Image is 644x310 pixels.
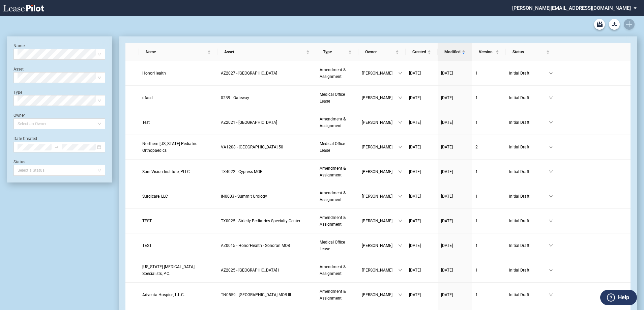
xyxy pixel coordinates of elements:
[409,94,434,101] a: [DATE]
[358,43,406,61] th: Owner
[320,141,345,153] span: Medical Office Lease
[221,169,262,174] span: TX4022 - Cypress MOB
[398,268,402,272] span: down
[320,190,355,203] a: Amendment & Assignment
[441,243,453,248] span: [DATE]
[320,92,345,104] span: Medical Office Lease
[221,194,267,199] span: IN0003 - Summit Urology
[475,242,502,249] a: 1
[549,219,553,223] span: down
[362,218,398,224] span: [PERSON_NAME]
[142,291,214,298] a: Adventa Hospice, L.L.C.
[142,264,195,276] span: Arizona Glaucoma Specialists, P.C.
[475,193,502,200] a: 1
[549,145,553,149] span: down
[441,95,453,100] span: [DATE]
[409,120,421,125] span: [DATE]
[221,168,313,175] a: TX4022 - Cypress MOB
[509,242,549,249] span: Initial Draft
[409,242,434,249] a: [DATE]
[475,268,478,273] span: 1
[409,243,421,248] span: [DATE]
[398,170,402,174] span: down
[441,70,469,77] a: [DATE]
[221,292,291,297] span: TN0559 - Summit Medical Center MOB III
[549,194,553,198] span: down
[409,169,421,174] span: [DATE]
[441,268,453,273] span: [DATE]
[221,120,277,125] span: AZ2021 - Scottsdale Medical Center
[224,49,305,55] span: Asset
[549,96,553,100] span: down
[398,120,402,124] span: down
[362,94,398,101] span: [PERSON_NAME]
[362,291,398,298] span: [PERSON_NAME]
[441,94,469,101] a: [DATE]
[475,168,502,175] a: 1
[362,70,398,77] span: [PERSON_NAME]
[142,243,152,248] span: TEST
[509,193,549,200] span: Initial Draft
[441,219,453,223] span: [DATE]
[409,119,434,126] a: [DATE]
[142,169,190,174] span: Soni Vision Institute, PLLC
[142,263,214,277] a: [US_STATE] [MEDICAL_DATA] Specialists, P.C.
[475,291,502,298] a: 1
[221,145,283,149] span: VA1208 - Yorktown 50
[475,120,478,125] span: 1
[409,71,421,76] span: [DATE]
[441,291,469,298] a: [DATE]
[509,119,549,126] span: Initial Draft
[362,144,398,150] span: [PERSON_NAME]
[362,168,398,175] span: [PERSON_NAME]
[509,70,549,77] span: Initial Draft
[409,95,421,100] span: [DATE]
[506,43,556,61] th: Status
[362,119,398,126] span: [PERSON_NAME]
[13,160,25,164] label: Status
[320,240,345,251] span: Medical Office Lease
[409,292,421,297] span: [DATE]
[475,70,502,77] a: 1
[323,49,347,55] span: Type
[549,120,553,124] span: down
[320,116,355,129] a: Amendment & Assignment
[13,44,25,48] label: Name
[549,244,553,248] span: down
[409,218,434,224] a: [DATE]
[509,267,549,274] span: Initial Draft
[509,168,549,175] span: Initial Draft
[475,169,478,174] span: 1
[398,145,402,149] span: down
[362,193,398,200] span: [PERSON_NAME]
[320,239,355,252] a: Medical Office Lease
[365,49,394,55] span: Owner
[221,71,277,76] span: AZ2027 - Medical Plaza III
[409,194,421,199] span: [DATE]
[320,191,346,202] span: Amendment & Assignment
[409,219,421,223] span: [DATE]
[13,90,22,95] label: Type
[221,70,313,77] a: AZ2027 - [GEOGRAPHIC_DATA]
[475,218,502,224] a: 1
[142,119,214,126] a: Test
[441,193,469,200] a: [DATE]
[475,144,502,150] a: 2
[139,43,217,61] th: Name
[54,145,59,149] span: swap-right
[320,117,346,128] span: Amendment & Assignment
[441,218,469,224] a: [DATE]
[409,144,434,150] a: [DATE]
[479,49,494,55] span: Version
[221,242,313,249] a: AZ0015 - HonorHealth - Sonoran MOB
[320,66,355,80] a: Amendment & Assignment
[609,19,620,30] button: Download Blank Form
[142,242,214,249] a: TEST
[409,193,434,200] a: [DATE]
[475,119,502,126] a: 1
[362,267,398,274] span: [PERSON_NAME]
[444,49,461,55] span: Modified
[409,145,421,149] span: [DATE]
[142,193,214,200] a: Surgicare, LLC
[409,70,434,77] a: [DATE]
